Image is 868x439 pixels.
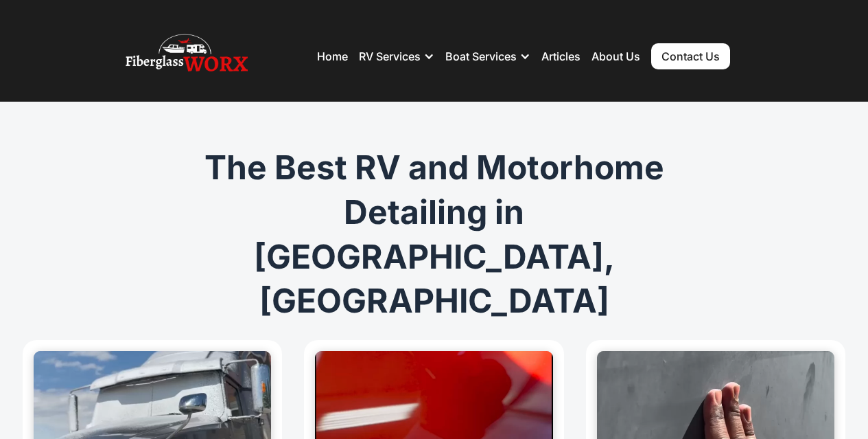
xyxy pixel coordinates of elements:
a: Articles [541,49,580,63]
h1: The Best RV and Motorhome Detailing in [GEOGRAPHIC_DATA], [GEOGRAPHIC_DATA] [171,146,698,324]
div: RV Services [359,49,421,63]
a: About Us [591,49,640,63]
div: Boat Services [445,49,517,63]
a: Home [317,49,348,63]
a: Contact Us [651,43,730,69]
